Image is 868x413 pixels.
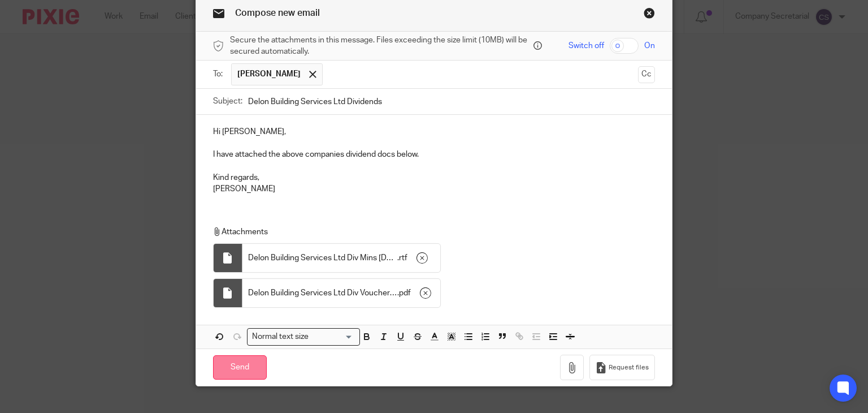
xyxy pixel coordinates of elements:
span: [PERSON_NAME] [237,68,301,80]
span: Compose new email [235,8,320,18]
span: rtf [399,252,407,264]
label: To: [213,68,225,80]
input: Send [213,355,267,380]
div: . [242,244,440,272]
p: Attachments [213,226,650,238]
button: Cc [638,66,655,83]
span: On [644,40,655,51]
p: [PERSON_NAME] [213,183,656,195]
p: Hi [PERSON_NAME], [213,126,656,137]
span: Delon Building Services Ltd Div Voucher [DATE] [248,287,397,299]
a: Close this dialog window [644,7,655,23]
span: Secure the attachments in this message. Files exceeding the size limit (10MB) will be secured aut... [230,35,531,58]
button: Request files [589,355,655,380]
span: Delon Building Services Ltd Div Mins [DATE] [248,252,397,264]
span: Switch off [568,40,604,51]
input: Search for option [313,331,353,343]
span: pdf [399,287,411,299]
span: Request files [609,363,649,372]
label: Subject: [213,96,242,107]
div: . [242,279,440,307]
div: Search for option [247,328,360,346]
p: Kind regards, [213,172,656,183]
p: I have attached the above companies dividend docs below. [213,149,656,160]
span: Normal text size [250,331,311,343]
